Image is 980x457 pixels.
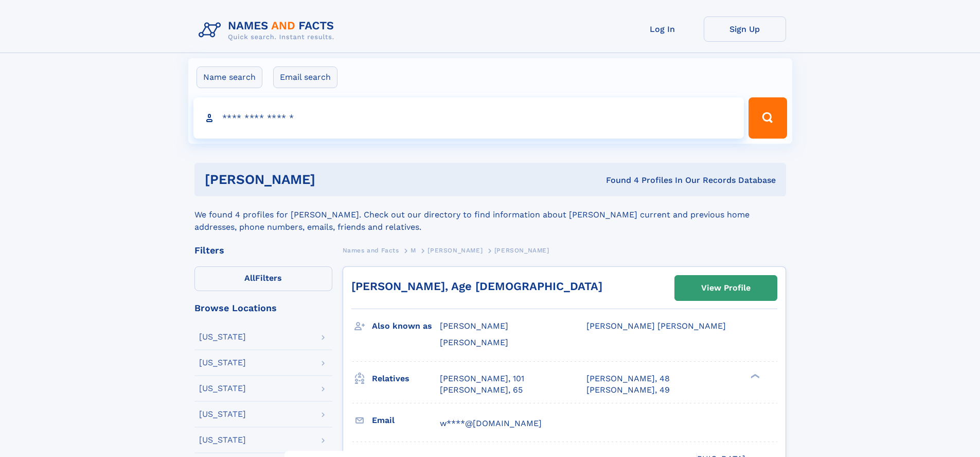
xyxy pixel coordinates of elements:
[194,266,332,291] label: Filters
[199,384,246,393] div: [US_STATE]
[427,247,483,254] span: [PERSON_NAME]
[427,244,483,257] a: [PERSON_NAME]
[494,247,549,254] span: [PERSON_NAME]
[199,410,246,418] div: [US_STATE]
[194,246,332,255] div: Filters
[372,370,440,387] h3: Relatives
[244,273,255,283] span: All
[621,16,704,42] a: Log In
[748,373,760,379] div: ❯
[749,97,787,139] button: Search Button
[199,359,246,367] div: [US_STATE]
[199,436,246,444] div: [US_STATE]
[675,276,777,300] a: View Profile
[199,333,246,341] div: [US_STATE]
[197,66,262,88] label: Name search
[440,373,524,384] a: [PERSON_NAME], 101
[586,321,726,331] span: [PERSON_NAME] [PERSON_NAME]
[440,337,508,347] span: [PERSON_NAME]
[701,276,751,300] div: View Profile
[194,196,786,233] div: We found 4 profiles for [PERSON_NAME]. Check out our directory to find information about [PERSON_...
[440,321,508,331] span: [PERSON_NAME]
[411,244,416,257] a: M
[343,244,399,257] a: Names and Facts
[351,280,602,293] a: [PERSON_NAME], Age [DEMOGRAPHIC_DATA]
[372,317,440,335] h3: Also known as
[586,373,670,384] a: [PERSON_NAME], 48
[704,16,786,42] a: Sign Up
[193,97,744,139] input: search input
[205,173,461,186] h1: [PERSON_NAME]
[440,384,523,396] a: [PERSON_NAME], 65
[194,303,332,313] div: Browse Locations
[460,175,776,186] div: Found 4 Profiles In Our Records Database
[411,247,416,254] span: M
[194,16,343,44] img: Logo Names and Facts
[273,66,337,88] label: Email search
[586,384,670,396] a: [PERSON_NAME], 49
[372,412,440,429] h3: Email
